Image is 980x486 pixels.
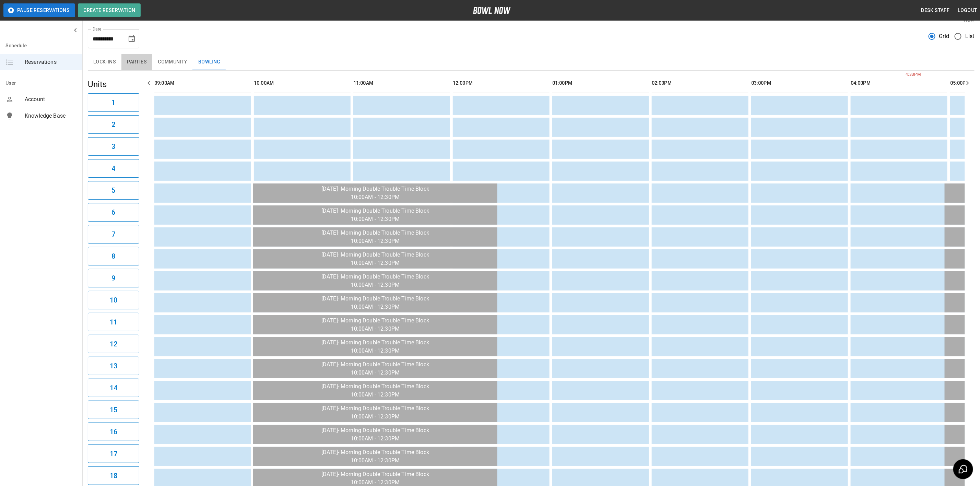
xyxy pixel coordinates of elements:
button: 1 [88,93,139,112]
span: Grid [939,32,949,40]
button: 9 [88,269,139,287]
h6: 3 [111,141,115,152]
button: 10 [88,291,139,309]
span: Knowledge Base [25,112,77,120]
button: Bowling [193,54,226,70]
h6: 8 [111,251,115,262]
h6: 5 [111,185,115,196]
span: Reservations [25,58,77,66]
th: 11:00AM [353,73,450,93]
button: 4 [88,159,139,178]
h6: 16 [110,426,117,437]
h6: 17 [110,448,117,459]
button: 17 [88,444,139,463]
button: 15 [88,401,139,419]
img: logo [473,7,511,14]
button: 6 [88,203,139,222]
button: 18 [88,466,139,485]
span: 4:33PM [904,71,906,78]
button: 3 [88,137,139,156]
button: Community [152,54,193,70]
h6: 1 [111,97,115,108]
h6: 15 [110,404,117,415]
h6: 11 [110,317,117,328]
h6: 7 [111,229,115,240]
button: 16 [88,423,139,441]
button: 8 [88,247,139,265]
h6: 6 [111,207,115,218]
div: inventory tabs [88,54,975,70]
th: 12:00PM [453,73,550,93]
button: Parties [121,54,152,70]
th: 10:00AM [254,73,351,93]
span: List [965,32,975,40]
button: 11 [88,313,139,331]
h6: 14 [110,382,117,393]
button: 12 [88,335,139,353]
button: 2 [88,115,139,134]
h5: Units [88,79,139,90]
button: 5 [88,181,139,200]
h6: 4 [111,163,115,174]
h6: 18 [110,470,117,481]
span: Account [25,95,77,104]
button: 14 [88,379,139,397]
button: Pause Reservations [3,3,75,17]
button: 7 [88,225,139,244]
button: Create Reservation [78,3,141,17]
button: 13 [88,357,139,375]
th: 09:00AM [154,73,251,93]
h6: 12 [110,339,117,349]
button: Desk Staff [919,4,953,17]
h6: 10 [110,295,117,306]
button: Logout [955,4,980,17]
h6: 2 [111,119,115,130]
button: Lock-ins [88,54,121,70]
h6: 13 [110,360,117,371]
button: Choose date, selected date is Sep 11, 2025 [125,32,139,46]
h6: 9 [111,273,115,284]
